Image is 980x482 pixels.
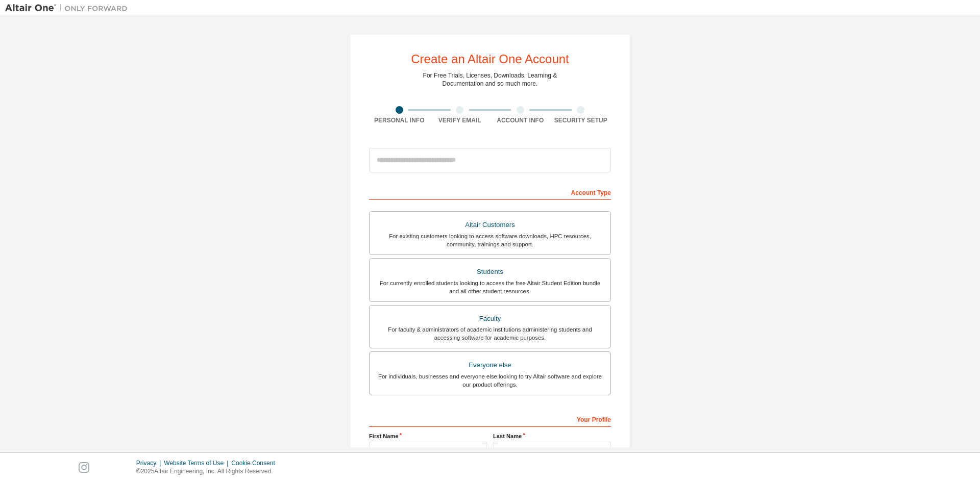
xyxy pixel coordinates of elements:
div: Privacy [136,459,164,467]
div: For individuals, businesses and everyone else looking to try Altair software and explore our prod... [376,372,604,389]
p: © 2025 Altair Engineering, Inc. All Rights Reserved. [136,467,281,476]
div: Verify Email [430,116,491,124]
img: Altair One [5,3,133,13]
div: Altair Customers [376,218,604,232]
div: Account Type [369,184,611,200]
label: Last Name [493,432,611,440]
div: Students [376,265,604,279]
div: Your Profile [369,411,611,427]
div: Cookie Consent [231,459,281,467]
label: First Name [369,432,487,440]
div: For currently enrolled students looking to access the free Altair Student Edition bundle and all ... [376,279,604,295]
div: Everyone else [376,358,604,372]
div: Personal Info [369,116,430,124]
div: For existing customers looking to access software downloads, HPC resources, community, trainings ... [376,232,604,248]
div: For faculty & administrators of academic institutions administering students and accessing softwa... [376,325,604,342]
div: Account Info [490,116,551,124]
div: Faculty [376,312,604,326]
div: For Free Trials, Licenses, Downloads, Learning & Documentation and so much more. [423,71,557,88]
div: Security Setup [551,116,611,124]
div: Create an Altair One Account [411,53,569,65]
div: Website Terms of Use [164,459,231,467]
img: instagram.svg [79,462,89,473]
